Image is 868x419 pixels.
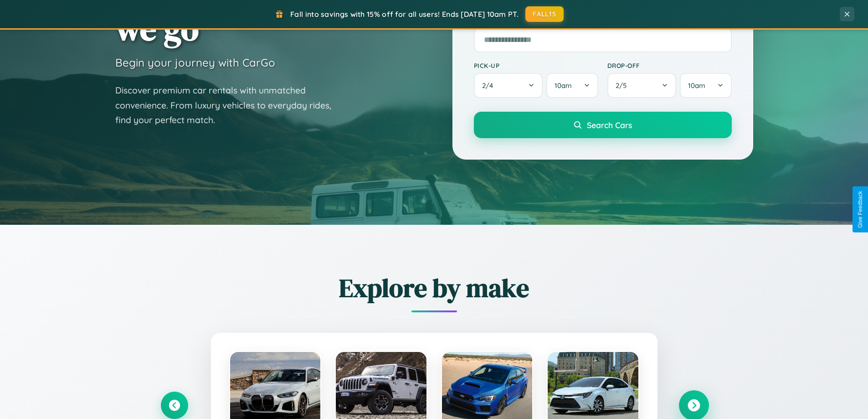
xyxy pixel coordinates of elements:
button: 2/4 [474,73,543,98]
h2: Explore by make [161,270,708,305]
span: 2 / 5 [616,81,631,90]
span: 10am [555,81,572,90]
button: 2/5 [607,73,677,98]
label: Pick-up [474,62,598,69]
button: FALL15 [525,6,564,22]
div: Give Feedback [857,191,863,228]
button: Search Cars [474,112,732,138]
h3: Begin your journey with CarGo [115,56,275,69]
button: 10am [546,73,598,98]
label: Drop-off [607,62,732,69]
span: 10am [688,81,705,90]
button: 10am [680,73,731,98]
span: Search Cars [587,120,632,130]
p: Discover premium car rentals with unmatched convenience. From luxury vehicles to everyday rides, ... [115,83,343,128]
span: 2 / 4 [482,81,498,90]
span: Fall into savings with 15% off for all users! Ends [DATE] 10am PT. [290,10,519,19]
